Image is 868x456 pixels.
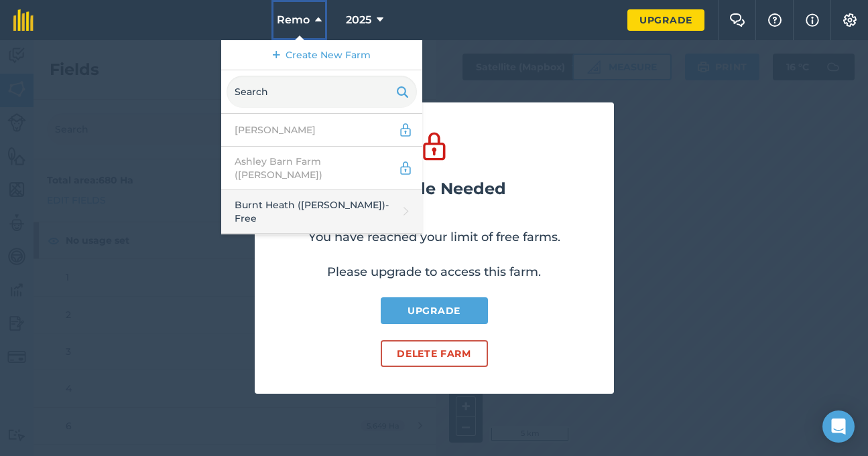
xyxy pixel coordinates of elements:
img: svg+xml;base64,PHN2ZyB4bWxucz0iaHR0cDovL3d3dy53My5vcmcvMjAwMC9zdmciIHdpZHRoPSIxOSIgaGVpZ2h0PSIyNC... [396,84,409,100]
p: Please upgrade to access this farm. [327,262,541,281]
span: 2025 [346,12,371,28]
img: svg+xml;base64,PD94bWwgdmVyc2lvbj0iMS4wIiBlbmNvZGluZz0idXRmLTgiPz4KPCEtLSBHZW5lcmF0b3I6IEFkb2JlIE... [398,122,413,138]
img: fieldmargin Logo [13,9,34,31]
a: Church Farm ([PERSON_NAME]) [221,234,422,267]
img: svg+xml;base64,PHN2ZyB4bWxucz0iaHR0cDovL3d3dy53My5vcmcvMjAwMC9zdmciIHdpZHRoPSIxNyIgaGVpZ2h0PSIxNy... [806,12,819,28]
button: Delete farm [381,340,488,367]
img: svg+xml;base64,PD94bWwgdmVyc2lvbj0iMS4wIiBlbmNvZGluZz0idXRmLTgiPz4KPCEtLSBHZW5lcmF0b3I6IEFkb2JlIE... [398,160,413,176]
img: Two speech bubbles overlapping with the left bubble in the forefront [729,13,745,27]
a: Ashley Barn Farm ([PERSON_NAME]) [221,147,422,190]
a: Create New Farm [221,40,422,70]
div: Open Intercom Messenger [822,410,855,443]
img: A cog icon [842,13,858,27]
a: Upgrade [627,9,704,31]
h2: Upgrade Needed [363,179,506,198]
a: Burnt Heath ([PERSON_NAME])- Free [221,190,422,234]
a: Upgrade [381,297,488,324]
input: Search [227,76,417,108]
a: [PERSON_NAME] [221,114,422,147]
span: Remo [277,12,310,28]
p: You have reached your limit of free farms. [308,228,560,246]
img: A question mark icon [767,13,783,27]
